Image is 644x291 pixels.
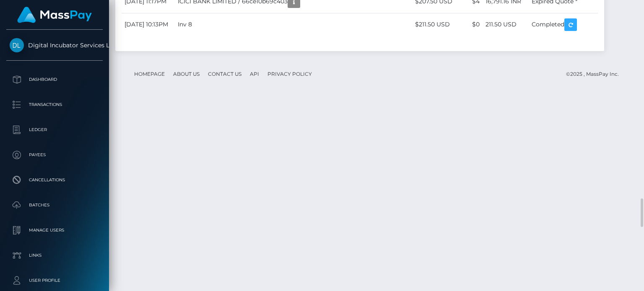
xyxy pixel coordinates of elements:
a: API [247,67,262,80]
a: About Us [170,67,203,80]
td: Inv 8 [175,13,412,36]
p: Manage Users [10,224,99,237]
a: Payees [6,144,103,165]
p: Ledger [10,124,99,136]
td: [DATE] 10:13PM [122,13,175,36]
span: Digital Incubator Services Limited [6,41,103,49]
td: $211.50 USD [412,13,461,36]
td: Completed [529,13,598,36]
p: Links [10,249,99,262]
p: Batches [10,199,99,211]
a: Homepage [131,67,168,80]
a: Privacy Policy [264,67,315,80]
a: Manage Users [6,220,103,241]
p: Transactions [10,98,99,111]
a: Batches [6,195,103,216]
a: Links [6,245,103,266]
a: Transactions [6,94,103,115]
p: Dashboard [10,73,99,86]
td: 211.50 USD [483,13,529,36]
div: © 2025 , MassPay Inc. [566,70,625,79]
a: Contact Us [205,67,245,80]
a: Dashboard [6,69,103,90]
img: MassPay Logo [17,7,92,23]
p: Payees [10,149,99,161]
a: Ledger [6,119,103,140]
img: Digital Incubator Services Limited [10,38,24,52]
a: User Profile [6,270,103,291]
a: Cancellations [6,170,103,191]
p: User Profile [10,274,99,287]
td: $0 [461,13,483,36]
p: Cancellations [10,174,99,186]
